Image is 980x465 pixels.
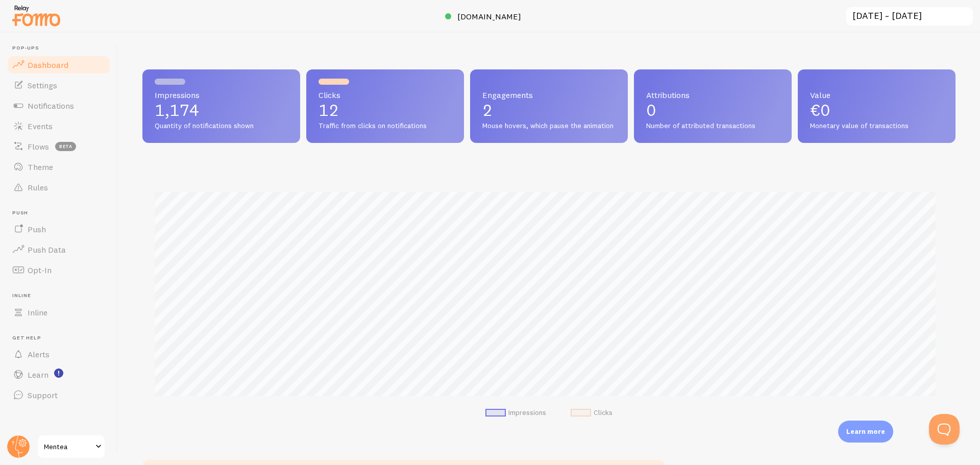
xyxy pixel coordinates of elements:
[646,91,779,99] span: Attributions
[482,102,616,118] p: 2
[28,80,57,90] span: Settings
[28,307,47,317] span: Inline
[28,60,68,70] span: Dashboard
[6,364,111,385] a: Learn
[155,91,288,99] span: Impressions
[810,121,943,131] span: Monetary value of transactions
[28,101,74,111] span: Notifications
[6,116,111,136] a: Events
[44,440,92,453] span: Mentea
[6,219,111,239] a: Push
[6,75,111,95] a: Settings
[28,182,48,192] span: Rules
[28,265,52,275] span: Opt-In
[155,121,288,131] span: Quantity of notifications shown
[318,121,452,131] span: Traffic from clicks on notifications
[846,427,885,436] p: Learn more
[810,91,943,99] span: Value
[28,244,66,255] span: Push Data
[6,239,111,260] a: Push Data
[28,390,58,400] span: Support
[810,100,830,120] span: €0
[6,95,111,116] a: Notifications
[318,91,452,99] span: Clicks
[838,421,893,443] div: Learn more
[6,177,111,198] a: Rules
[6,136,111,157] a: Flows beta
[646,121,779,131] span: Number of attributed transactions
[6,260,111,280] a: Opt-In
[6,344,111,364] a: Alerts
[318,102,452,118] p: 12
[485,408,546,418] li: Impressions
[155,102,288,118] p: 1,174
[6,302,111,323] a: Inline
[11,3,62,29] img: fomo-relay-logo-orange.svg
[55,142,76,151] span: beta
[6,385,111,405] a: Support
[6,157,111,177] a: Theme
[28,349,50,359] span: Alerts
[28,370,48,380] span: Learn
[482,91,616,99] span: Engagements
[28,121,53,131] span: Events
[28,224,46,234] span: Push
[28,162,53,172] span: Theme
[37,434,106,459] a: Mentea
[12,292,111,299] span: Inline
[12,210,111,216] span: Push
[12,45,111,52] span: Pop-ups
[482,121,616,131] span: Mouse hovers, which pause the animation
[28,141,49,152] span: Flows
[54,369,63,378] svg: <p>Watch New Feature Tutorials!</p>
[929,414,960,445] iframe: Help Scout Beacon - Open
[6,55,111,75] a: Dashboard
[646,102,779,118] p: 0
[12,335,111,341] span: Get Help
[571,408,612,418] li: Clicks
